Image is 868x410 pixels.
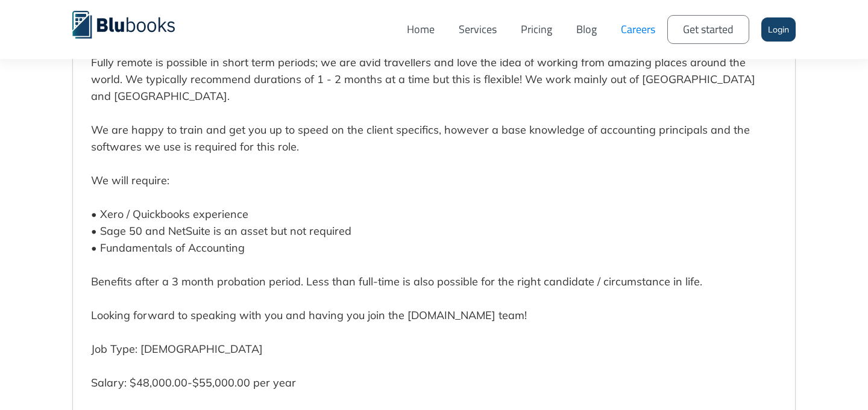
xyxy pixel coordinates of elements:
a: home [72,9,193,39]
a: Services [447,9,509,50]
a: Pricing [509,9,564,50]
a: Get started [667,15,749,44]
a: Careers [609,9,667,50]
a: Home [395,9,447,50]
a: Blog [564,9,609,50]
a: Login [761,17,796,42]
